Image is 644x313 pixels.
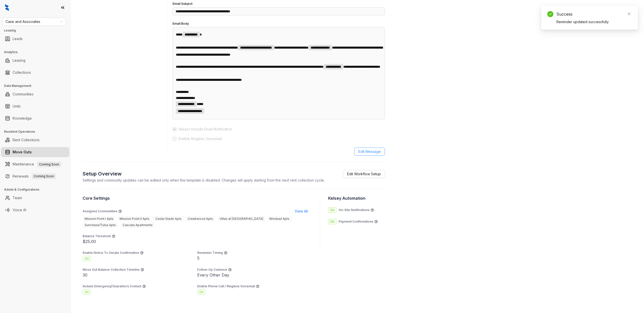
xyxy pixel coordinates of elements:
p: Payment Confirmations [338,219,373,224]
h4: Email Body [173,21,385,26]
div: Success [556,11,632,17]
div: 5 [197,255,312,261]
li: Leads [1,34,69,44]
p: Enable Phone Call / Ringless Voicemail [197,284,255,289]
button: View All [291,207,312,215]
span: Cascata Apartments [121,222,155,228]
p: Settings and community updates can be edited only when this template is disabled. Changes will ap... [83,178,325,183]
span: Case and Associates [6,18,63,25]
li: Leasing [1,55,69,65]
li: Rent Collections [1,135,69,145]
span: Windsail Apts. [267,216,292,222]
span: Sunchase/Tulsa Apts. [83,222,119,228]
span: View All [295,208,308,214]
img: logo [5,4,9,11]
a: Move Outs [13,147,32,157]
h3: Admin & Configurations [4,187,70,192]
span: Edit Message [358,149,381,154]
span: On [83,289,91,295]
li: Units [1,101,69,111]
li: Communities [1,89,69,99]
span: Edit Workflow Setup [347,171,381,177]
p: Include Emergency/Guarantors Contact [83,284,141,289]
p: On-Site Notifications [338,208,369,212]
li: Voice AI [1,205,69,215]
a: Knowledge [13,113,32,123]
span: Enable Ringless Voicemail [177,136,224,142]
a: Collections [13,67,31,78]
p: Enable Notice To Vacate Confirmation [83,251,139,255]
span: check-circle [547,11,553,17]
h3: Data Management [4,84,70,88]
div: Every Other Day [197,272,312,278]
h3: Core Settings [83,195,312,201]
li: Renewals [1,171,69,181]
div: $25.00 [83,238,312,245]
a: Leads [13,34,23,44]
p: Balance Threshold [83,234,111,238]
p: Reminder Timing [197,251,223,255]
span: Creekwood Apts. [186,216,216,222]
li: Move Outs [1,147,69,157]
span: close [627,12,631,16]
h3: Analytics [4,50,70,54]
li: Maintenance [1,159,69,169]
a: Units [13,101,21,111]
h3: Kelsey Automation [328,195,385,201]
a: Communities [13,89,33,99]
span: On [328,219,336,224]
h4: Email Subject [173,2,385,6]
span: Cedar Glade Apts [153,216,184,222]
span: Mission Point I Apts [83,216,116,222]
li: Knowledge [1,113,69,123]
button: Edit Message [354,148,385,156]
li: Team [1,193,69,203]
a: Close [626,11,632,17]
a: RenewalsComing Soon [13,171,56,181]
h3: Leasing [4,28,70,33]
a: Leasing [13,55,25,65]
p: Move Out Balance Collection Timeline [83,267,140,272]
span: Coming Soon [37,162,61,167]
span: Always Include Email Notification [177,126,234,132]
span: On [328,207,336,213]
span: Mission Point II Apts [118,216,151,222]
span: Villas at [GEOGRAPHIC_DATA] [218,216,265,222]
h2: Setup Overview [83,170,325,178]
a: Edit Workflow Setup [343,170,385,178]
span: Coming Soon [32,173,56,179]
h3: Resident Operations [4,129,70,134]
span: On [197,289,206,295]
a: Rent Collections [13,135,40,145]
div: 30 [83,272,197,278]
li: Collections [1,67,69,78]
span: On [83,256,91,261]
p: Assigned Communities [83,209,117,214]
a: Voice AI [13,205,26,215]
a: Team [13,193,22,203]
p: Follow-Up Cadence [197,267,227,272]
div: Reminder updated successfully [556,19,632,25]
